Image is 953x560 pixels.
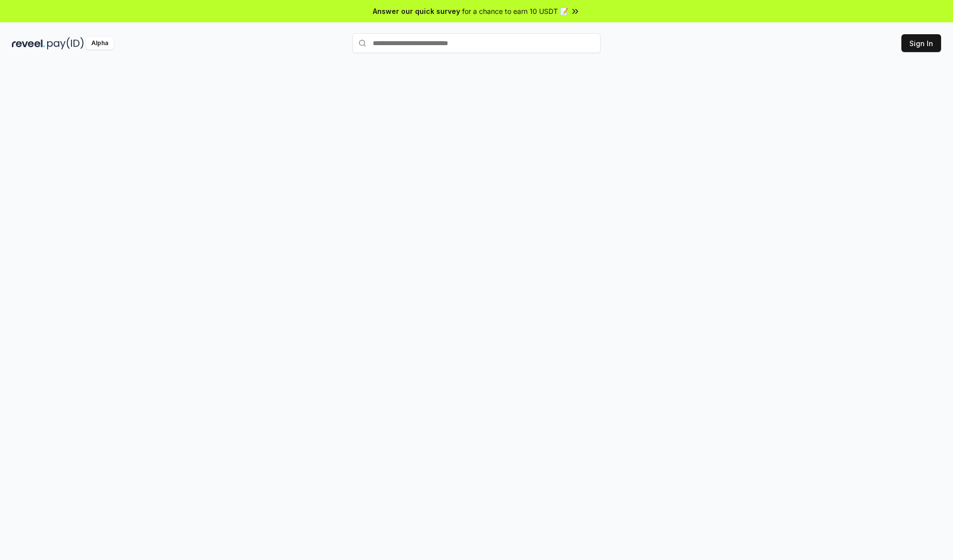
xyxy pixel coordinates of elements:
img: reveel_dark [12,37,45,50]
button: Sign In [901,34,941,52]
div: Alpha [86,37,114,50]
img: pay_id [47,37,84,50]
span: for a chance to earn 10 USDT 📝 [462,6,568,16]
span: Answer our quick survey [373,6,460,16]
